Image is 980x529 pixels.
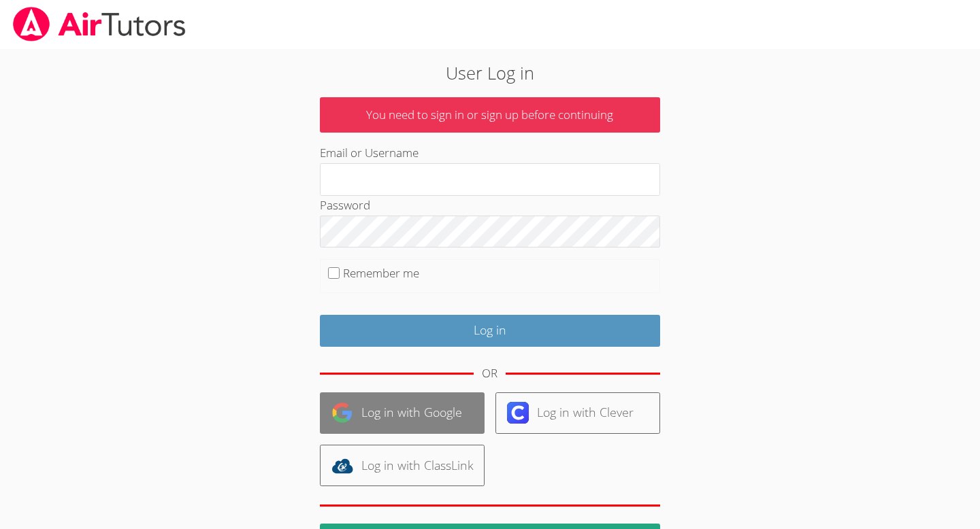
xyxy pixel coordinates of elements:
img: classlink-logo-d6bb404cc1216ec64c9a2012d9dc4662098be43eaf13dc465df04b49fa7ab582.svg [331,455,353,477]
label: Password [320,197,370,213]
label: Email or Username [320,145,419,160]
div: OR [482,364,497,383]
a: Log in with ClassLink [320,445,485,486]
label: Remember me [343,265,419,281]
a: Log in with Google [320,392,485,434]
img: clever-logo-6eab21bc6e7a338710f1a6ff85c0baf02591cd810cc4098c63d3a4b26e2feb20.svg [507,402,529,424]
h2: User Log in [225,60,755,86]
p: You need to sign in or sign up before continuing [320,97,660,133]
img: airtutors_banner-c4298cdbf04f3fff15de1276eac7730deb9818008684d7c2e4769d2f7ddbe033.png [12,7,187,41]
input: Log in [320,315,660,347]
a: Log in with Clever [495,392,660,434]
img: google-logo-50288ca7cdecda66e5e0955fdab243c47b7ad437acaf1139b6f446037453330a.svg [331,402,353,424]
